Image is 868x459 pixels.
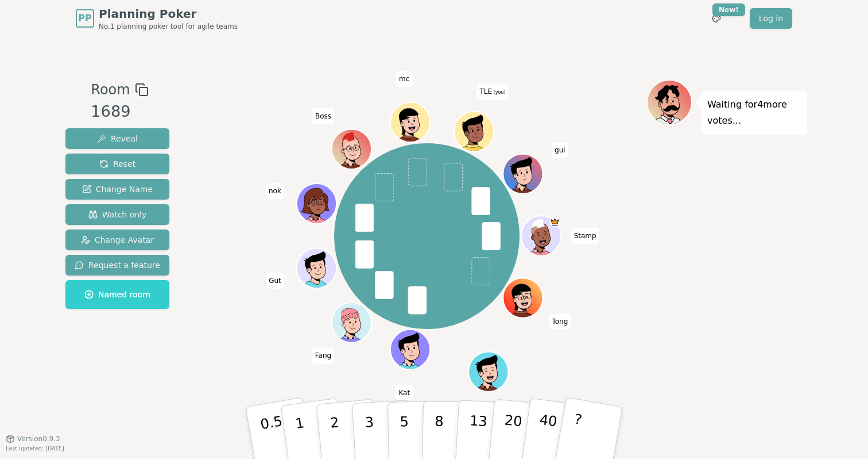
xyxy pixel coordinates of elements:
a: Log in [750,8,792,29]
span: Click to change your name [396,71,412,87]
span: Watch only [88,209,147,220]
span: Click to change your name [396,385,413,401]
p: Waiting for 4 more votes... [707,97,801,129]
span: Planning Poker [99,6,238,22]
span: Click to change your name [312,108,334,124]
button: Click to change your avatar [456,113,493,150]
span: Click to change your name [312,348,334,364]
button: Named room [65,280,169,309]
span: Reveal [97,133,138,144]
span: Click to change your name [549,314,571,330]
a: PPPlanning PokerNo.1 planning poker tool for agile teams [76,6,238,31]
button: Watch only [65,204,169,225]
button: New! [706,8,727,29]
button: Reveal [65,128,169,149]
span: Stamp is the host [550,217,560,227]
button: Version0.9.3 [6,434,60,443]
span: Click to change your name [552,142,568,158]
span: Last updated: [DATE] [6,445,64,452]
span: Room [91,79,130,100]
span: Version 0.9.3 [17,434,60,443]
button: Request a feature [65,255,169,276]
span: Request a feature [75,259,160,271]
span: Change Avatar [81,234,154,246]
span: Reset [99,158,135,170]
span: (you) [492,90,506,95]
button: Change Avatar [65,229,169,250]
span: Click to change your name [571,228,599,244]
span: Click to change your name [266,273,284,289]
span: PP [78,12,91,25]
button: Reset [65,154,169,174]
span: Click to change your name [266,183,284,200]
div: New! [712,3,745,16]
span: Named room [84,289,150,300]
span: Click to change your name [476,84,508,100]
span: No.1 planning poker tool for agile teams [99,22,238,31]
div: 1689 [91,100,148,124]
span: Change Name [82,183,153,195]
button: Change Name [65,179,169,200]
